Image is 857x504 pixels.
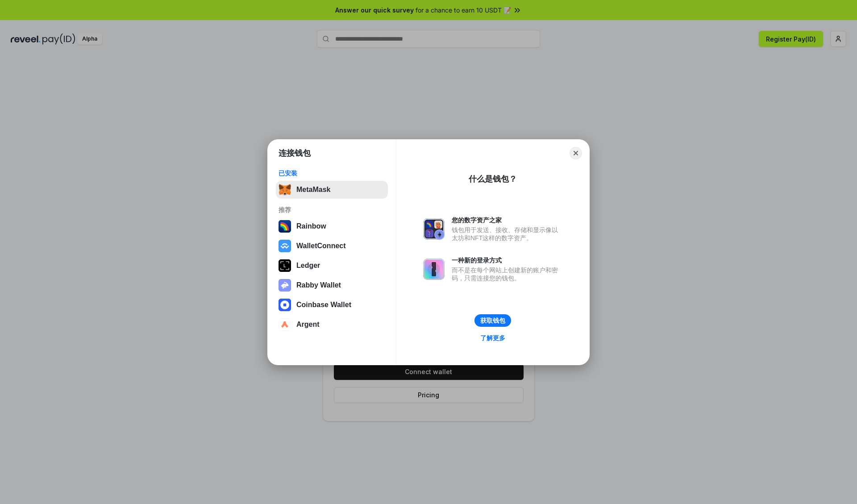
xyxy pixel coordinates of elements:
[276,217,388,235] button: Rainbow
[296,186,330,194] div: MetaMask
[480,317,505,325] div: 获取钱包
[279,206,385,214] div: 推荐
[296,321,320,329] div: Argent
[452,216,562,224] div: 您的数字资产之家
[296,222,326,230] div: Rainbow
[296,242,346,250] div: WalletConnect
[279,279,291,292] img: svg+xml,%3Csvg%20xmlns%3D%22http%3A%2F%2Fwww.w3.org%2F2000%2Fsvg%22%20fill%3D%22none%22%20viewBox...
[475,332,511,344] a: 了解更多
[296,262,320,270] div: Ledger
[469,174,517,184] div: 什么是钱包？
[480,334,505,342] div: 了解更多
[474,314,511,327] button: 获取钱包
[279,299,291,311] img: svg+xml,%3Csvg%20width%3D%2228%22%20height%3D%2228%22%20viewBox%3D%220%200%2028%2028%22%20fill%3D...
[570,147,582,159] button: Close
[452,226,562,242] div: 钱包用于发送、接收、存储和显示像以太坊和NFT这样的数字资产。
[423,258,445,280] img: svg+xml,%3Csvg%20xmlns%3D%22http%3A%2F%2Fwww.w3.org%2F2000%2Fsvg%22%20fill%3D%22none%22%20viewBox...
[296,281,341,289] div: Rabby Wallet
[279,240,291,252] img: svg+xml,%3Csvg%20width%3D%2228%22%20height%3D%2228%22%20viewBox%3D%220%200%2028%2028%22%20fill%3D...
[279,259,291,272] img: svg+xml,%3Csvg%20xmlns%3D%22http%3A%2F%2Fwww.w3.org%2F2000%2Fsvg%22%20width%3D%2228%22%20height%3...
[276,296,388,314] button: Coinbase Wallet
[296,301,351,309] div: Coinbase Wallet
[452,266,562,282] div: 而不是在每个网站上创建新的账户和密码，只需连接您的钱包。
[452,256,562,264] div: 一种新的登录方式
[276,257,388,275] button: Ledger
[276,181,388,199] button: MetaMask
[276,276,388,294] button: Rabby Wallet
[279,169,385,177] div: 已安装
[423,218,445,240] img: svg+xml,%3Csvg%20xmlns%3D%22http%3A%2F%2Fwww.w3.org%2F2000%2Fsvg%22%20fill%3D%22none%22%20viewBox...
[279,183,291,196] img: svg+xml,%3Csvg%20fill%3D%22none%22%20height%3D%2233%22%20viewBox%3D%220%200%2035%2033%22%20width%...
[276,316,388,333] button: Argent
[276,237,388,255] button: WalletConnect
[279,148,311,158] h1: 连接钱包
[279,318,291,331] img: svg+xml,%3Csvg%20width%3D%2228%22%20height%3D%2228%22%20viewBox%3D%220%200%2028%2028%22%20fill%3D...
[279,220,291,233] img: svg+xml,%3Csvg%20width%3D%22120%22%20height%3D%22120%22%20viewBox%3D%220%200%20120%20120%22%20fil...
